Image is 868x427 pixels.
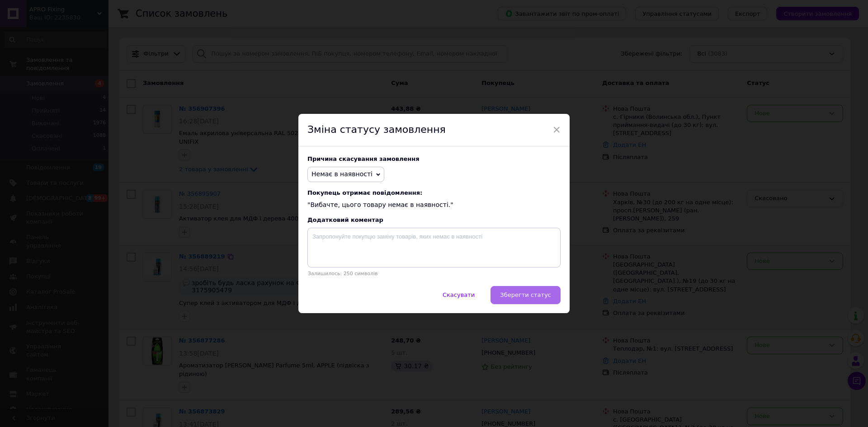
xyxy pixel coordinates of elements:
div: "Вибачте, цього товару немає в наявності." [307,189,561,210]
span: Зберегти статус [500,291,551,298]
button: Зберегти статус [491,286,561,304]
span: Немає в наявності [311,170,373,178]
div: Причина скасування замовлення [307,155,561,162]
div: Зміна статусу замовлення [298,114,570,146]
span: Скасувати [443,291,475,298]
div: Додатковий коментар [307,216,561,223]
span: Покупець отримає повідомлення: [307,189,561,196]
span: × [552,122,561,137]
button: Скасувати [433,286,484,304]
p: Залишилось: 250 символів [307,271,561,277]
